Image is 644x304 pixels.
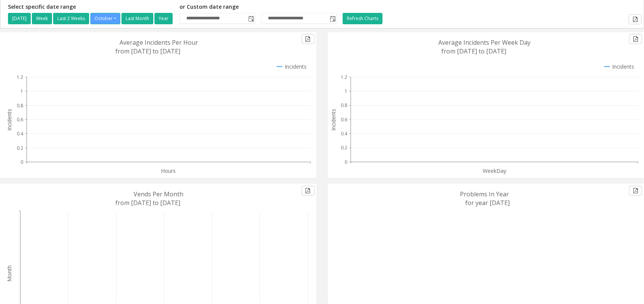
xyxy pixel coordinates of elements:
h5: Select specific date range [8,4,174,10]
text: Average Incidents Per Week Day [439,38,531,47]
text: 1.2 [341,74,347,80]
text: for year [DATE] [465,199,510,207]
text: 1 [345,88,347,94]
text: 1.2 [17,74,23,80]
text: 0.8 [17,102,23,109]
span: Toggle popup [247,13,255,24]
text: 0.6 [341,116,347,123]
text: Problems In Year [460,190,509,198]
text: 0.2 [341,145,347,151]
text: Incidents [6,109,13,131]
text: Hours [161,167,176,174]
text: 0.4 [17,130,24,137]
text: WeekDay [483,167,507,174]
button: Refresh Charts [343,13,383,24]
text: 0.4 [341,130,348,137]
button: Export to pdf [629,186,642,196]
button: Export to pdf [629,14,642,24]
text: 0.6 [17,116,23,123]
button: October [90,13,120,24]
text: 1 [20,88,23,94]
span: Toggle popup [328,13,337,24]
text: Vends Per Month [134,190,184,198]
text: 0.8 [341,102,347,109]
button: Week [32,13,52,24]
h5: or Custom date range [180,4,337,10]
text: from [DATE] to [DATE] [116,199,181,207]
button: Export to pdf [629,34,642,44]
text: 0 [345,159,347,165]
text: Month [6,266,13,282]
text: 0.2 [17,145,23,151]
text: 0 [20,159,23,165]
button: Year [154,13,173,24]
button: Last 2 Weeks [53,13,89,24]
button: [DATE] [8,13,31,24]
button: Export to pdf [302,186,315,196]
button: Export to pdf [302,34,315,44]
text: from [DATE] to [DATE] [116,47,181,55]
button: Last Month [121,13,153,24]
text: Incidents [330,109,337,131]
text: Average Incidents Per Hour [120,38,198,47]
text: from [DATE] to [DATE] [441,47,506,55]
